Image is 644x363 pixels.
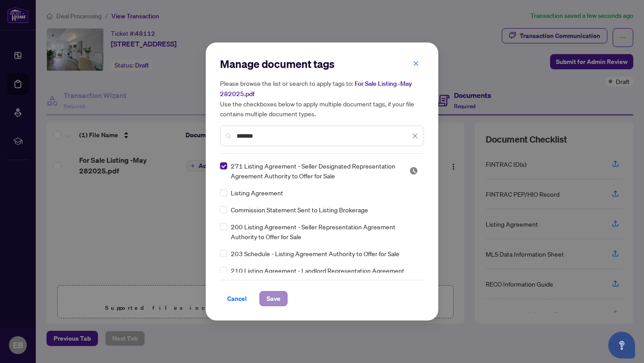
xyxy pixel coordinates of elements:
span: 271 Listing Agreement - Seller Designated Representation Agreement Authority to Offer for Sale [231,161,398,181]
h5: Please browse the list or search to apply tags to: Use the checkboxes below to apply multiple doc... [220,78,424,118]
span: Listing Agreement [231,188,283,198]
span: close [412,133,418,139]
span: Pending Review [409,166,418,175]
img: status [409,166,418,175]
button: Open asap [608,332,635,359]
span: close [413,60,419,67]
h2: Manage document tags [220,57,424,71]
span: 210 Listing Agreement - Landlord Representation Agreement Authority to Offer forLease [231,266,419,285]
span: Commission Statement Sent to Listing Brokerage [231,205,368,215]
span: 200 Listing Agreement - Seller Representation Agreement Authority to Offer for Sale [231,222,419,241]
span: Cancel [227,291,247,306]
span: 203 Schedule - Listing Agreement Authority to Offer for Sale [231,249,399,258]
button: Cancel [220,291,254,306]
button: Save [259,291,288,306]
span: Save [267,291,280,306]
